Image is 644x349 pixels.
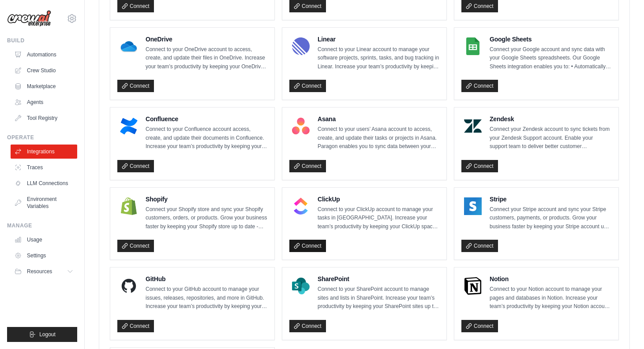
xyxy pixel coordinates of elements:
[11,79,77,93] a: Marketplace
[464,197,482,215] img: Stripe Logo
[146,35,267,44] h4: OneDrive
[289,320,326,332] a: Connect
[27,268,52,275] span: Resources
[11,48,77,62] a: Automations
[120,197,138,215] img: Shopify Logo
[318,45,439,71] p: Connect to your Linear account to manage your software projects, sprints, tasks, and bug tracking...
[117,240,154,252] a: Connect
[289,80,326,92] a: Connect
[146,45,267,71] p: Connect to your OneDrive account to access, create, and update their files in OneDrive. Increase ...
[464,277,482,295] img: Notion Logo
[292,117,310,135] img: Asana Logo
[490,115,611,123] h4: Zendesk
[490,125,611,151] p: Connect your Zendesk account to sync tickets from your Zendesk Support account. Enable your suppo...
[11,63,77,78] a: Crew Studio
[7,37,77,44] div: Build
[11,111,77,125] a: Tool Registry
[11,145,77,159] a: Integrations
[490,45,611,71] p: Connect your Google account and sync data with your Google Sheets spreadsheets. Our Google Sheets...
[490,275,611,283] h4: Notion
[146,115,267,123] h4: Confluence
[490,195,611,204] h4: Stripe
[11,192,77,213] a: Environment Variables
[11,264,77,278] button: Resources
[289,160,326,172] a: Connect
[39,331,56,338] span: Logout
[318,35,439,44] h4: Linear
[117,160,154,172] a: Connect
[11,176,77,190] a: LLM Connections
[461,160,498,172] a: Connect
[120,37,138,55] img: OneDrive Logo
[318,285,439,311] p: Connect to your SharePoint account to manage sites and lists in SharePoint. Increase your team’s ...
[292,277,310,295] img: SharePoint Logo
[146,125,267,151] p: Connect to your Confluence account access, create, and update their documents in Confluence. Incr...
[490,35,611,44] h4: Google Sheets
[464,37,482,55] img: Google Sheets Logo
[146,205,267,231] p: Connect your Shopify store and sync your Shopify customers, orders, or products. Grow your busine...
[7,327,77,342] button: Logout
[117,320,154,332] a: Connect
[490,285,611,311] p: Connect to your Notion account to manage your pages and databases in Notion. Increase your team’s...
[7,10,51,27] img: Logo
[461,320,498,332] a: Connect
[292,37,310,55] img: Linear Logo
[292,197,310,215] img: ClickUp Logo
[11,233,77,247] a: Usage
[318,125,439,151] p: Connect to your users’ Asana account to access, create, and update their tasks or projects in Asa...
[146,285,267,311] p: Connect to your GitHub account to manage your issues, releases, repositories, and more in GitHub....
[7,134,77,141] div: Operate
[318,205,439,231] p: Connect to your ClickUp account to manage your tasks in [GEOGRAPHIC_DATA]. Increase your team’s p...
[461,240,498,252] a: Connect
[461,80,498,92] a: Connect
[146,195,267,204] h4: Shopify
[120,277,138,295] img: GitHub Logo
[318,275,439,283] h4: SharePoint
[7,222,77,229] div: Manage
[120,117,138,135] img: Confluence Logo
[289,240,326,252] a: Connect
[318,195,439,204] h4: ClickUp
[117,80,154,92] a: Connect
[11,95,77,109] a: Agents
[464,117,482,135] img: Zendesk Logo
[11,249,77,263] a: Settings
[11,160,77,174] a: Traces
[318,115,439,123] h4: Asana
[490,205,611,231] p: Connect your Stripe account and sync your Stripe customers, payments, or products. Grow your busi...
[146,275,267,283] h4: GitHub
